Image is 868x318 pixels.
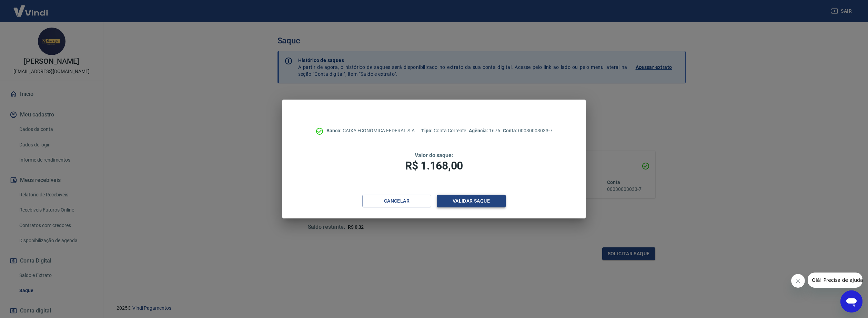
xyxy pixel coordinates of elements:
iframe: Mensagem da empresa [808,273,862,288]
p: CAIXA ECONÔMICA FEDERAL S.A. [326,127,416,134]
span: Banco: [326,128,343,133]
span: Olá! Precisa de ajuda? [4,5,58,10]
p: Conta Corrente [421,127,466,134]
button: Cancelar [362,195,431,207]
iframe: Fechar mensagem [791,274,805,288]
span: R$ 1.168,00 [405,159,463,172]
button: Validar saque [437,195,506,207]
span: Tipo: [421,128,434,133]
span: Valor do saque: [415,152,453,158]
span: Agência: [469,128,489,133]
span: Conta: [503,128,518,133]
iframe: Botão para abrir a janela de mensagens [840,290,862,312]
p: 1676 [469,127,500,134]
p: 00030003033-7 [503,127,553,134]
